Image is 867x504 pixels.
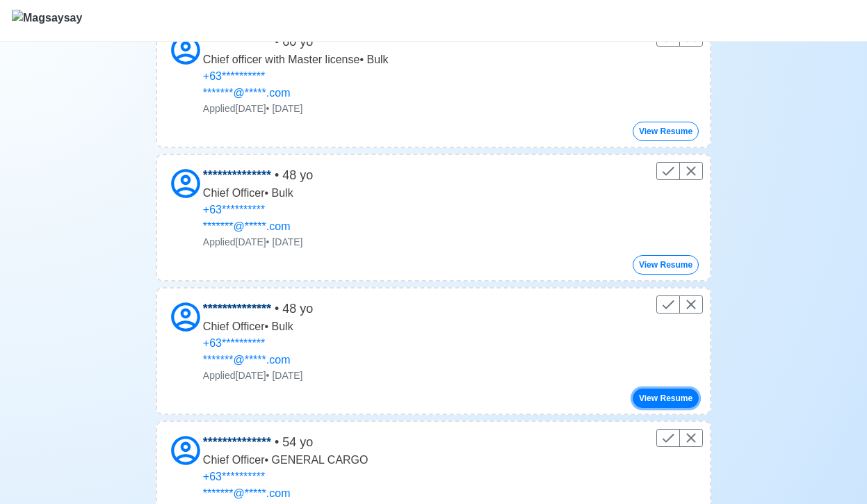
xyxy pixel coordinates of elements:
[12,10,82,35] img: Magsaysay
[203,300,313,318] p: • 48 yo
[656,429,703,447] div: Control
[203,51,389,68] p: Chief officer with Master license • Bulk
[203,185,313,202] p: Chief Officer • Bulk
[203,166,313,185] p: • 48 yo
[203,235,313,250] p: Applied [DATE] • [DATE]
[11,1,83,41] button: Magsaysay
[203,33,389,51] p: • 60 yo
[656,162,703,180] div: Control
[203,452,368,469] p: Chief Officer • GENERAL CARGO
[203,433,368,452] p: • 54 yo
[203,101,389,116] p: Applied [DATE] • [DATE]
[633,389,699,408] button: View Resume
[203,368,313,383] p: Applied [DATE] • [DATE]
[633,122,699,141] button: View Resume
[203,318,313,335] p: Chief Officer • Bulk
[633,255,699,275] button: View Resume
[656,295,703,314] div: Control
